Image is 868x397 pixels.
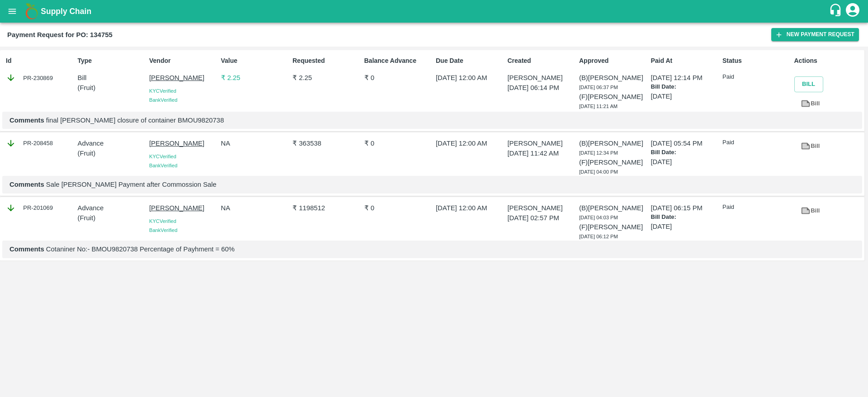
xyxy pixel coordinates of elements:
[722,73,790,81] p: Paid
[508,56,576,66] p: Created
[149,97,177,103] span: Bank Verified
[794,96,826,112] a: Bill
[221,138,289,148] p: NA
[23,2,41,20] img: logo
[436,56,504,66] p: Due Date
[292,73,360,83] p: ₹ 2.25
[579,234,618,239] span: [DATE] 06:12 PM
[78,83,146,93] p: ( Fruit )
[722,56,790,66] p: Status
[436,73,504,83] p: [DATE] 12:00 AM
[844,2,861,21] div: account of current user
[149,163,177,168] span: Bank Verified
[579,56,647,66] p: Approved
[651,73,719,83] p: [DATE] 12:14 PM
[579,157,647,167] p: (F) [PERSON_NAME]
[7,31,113,38] b: Payment Request for PO: 134755
[78,213,146,223] p: ( Fruit )
[651,83,719,91] p: Bill Date:
[508,83,576,93] p: [DATE] 06:14 PM
[9,115,855,125] p: final [PERSON_NAME] closure of container BMOU9820738
[9,244,855,254] p: Cotaniner No:- BMOU9820738 Percentage of Payhment = 60%
[9,117,44,124] b: Comments
[651,56,719,66] p: Paid At
[651,157,719,167] p: [DATE]
[6,56,74,66] p: Id
[508,73,576,83] p: [PERSON_NAME]
[794,138,826,154] a: Bill
[579,73,647,83] p: (B) [PERSON_NAME]
[149,88,176,94] span: KYC Verified
[651,203,719,213] p: [DATE] 06:15 PM
[78,138,146,148] p: Advance
[651,222,719,232] p: [DATE]
[579,92,647,102] p: (F) [PERSON_NAME]
[722,138,790,147] p: Paid
[149,218,176,224] span: KYC Verified
[292,56,360,66] p: Requested
[508,138,576,148] p: [PERSON_NAME]
[78,203,146,213] p: Advance
[651,91,719,101] p: [DATE]
[651,213,719,222] p: Bill Date:
[78,73,146,83] p: Bill
[149,227,177,233] span: Bank Verified
[9,180,855,189] p: Sale [PERSON_NAME] Payment after Commossion Sale
[292,138,360,148] p: ₹ 363538
[579,85,618,90] span: [DATE] 06:37 PM
[78,148,146,158] p: ( Fruit )
[651,138,719,148] p: [DATE] 05:54 PM
[221,56,289,66] p: Value
[579,215,618,220] span: [DATE] 04:03 PM
[579,222,647,232] p: (F) [PERSON_NAME]
[221,73,289,83] p: ₹ 2.25
[508,203,576,213] p: [PERSON_NAME]
[221,203,289,213] p: NA
[364,73,432,83] p: ₹ 0
[722,203,790,212] p: Paid
[579,104,618,109] span: [DATE] 11:21 AM
[9,181,44,188] b: Comments
[6,73,74,83] div: PR-230869
[149,154,176,159] span: KYC Verified
[794,56,862,66] p: Actions
[579,150,618,156] span: [DATE] 12:34 PM
[364,203,432,213] p: ₹ 0
[579,203,647,213] p: (B) [PERSON_NAME]
[9,246,44,253] b: Comments
[364,138,432,148] p: ₹ 0
[579,138,647,148] p: (B) [PERSON_NAME]
[2,1,23,22] button: open drawer
[651,148,719,157] p: Bill Date:
[508,213,576,223] p: [DATE] 02:57 PM
[41,7,91,16] b: Supply Chain
[364,56,432,66] p: Balance Advance
[794,203,826,219] a: Bill
[149,56,217,66] p: Vendor
[436,138,504,148] p: [DATE] 12:00 AM
[78,56,146,66] p: Type
[436,203,504,213] p: [DATE] 12:00 AM
[149,203,217,213] p: [PERSON_NAME]
[771,28,859,41] button: New Payment Request
[508,148,576,158] p: [DATE] 11:42 AM
[794,76,823,92] button: Bill
[829,3,844,19] div: customer-support
[149,73,217,83] p: [PERSON_NAME]
[292,203,360,213] p: ₹ 1198512
[149,138,217,148] p: [PERSON_NAME]
[41,5,829,18] a: Supply Chain
[6,138,74,148] div: PR-208458
[579,169,618,175] span: [DATE] 04:00 PM
[6,203,74,213] div: PR-201069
